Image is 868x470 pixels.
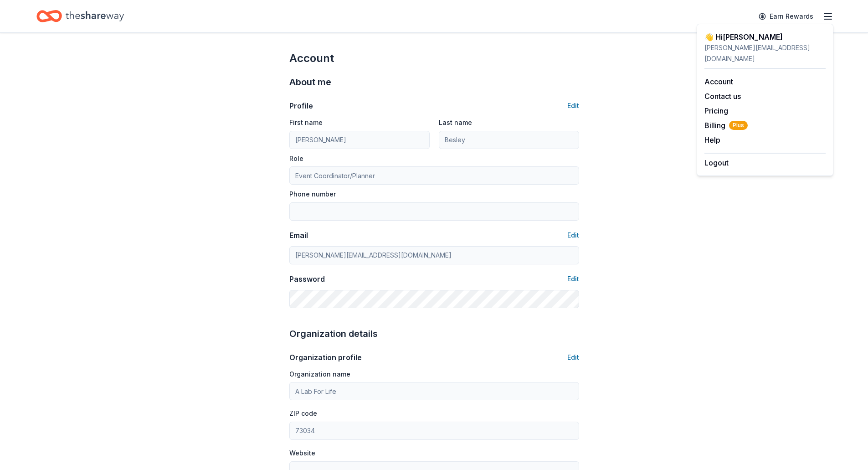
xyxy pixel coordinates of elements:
[289,409,317,418] label: ZIP code
[567,230,579,241] button: Edit
[289,422,579,440] input: 12345 (U.S. only)
[289,326,579,341] div: Organization details
[704,31,826,42] div: 👋 Hi [PERSON_NAME]
[289,118,323,127] label: First name
[704,120,748,131] span: Billing
[289,449,315,458] label: Website
[289,230,308,241] div: Email
[704,134,720,145] button: Help
[289,190,336,199] label: Phone number
[567,274,579,284] button: Edit
[289,51,579,66] div: Account
[704,120,748,131] button: BillingPlus
[753,8,819,25] a: Earn Rewards
[704,77,733,86] a: Account
[704,42,826,64] div: [PERSON_NAME][EMAIL_ADDRESS][DOMAIN_NAME]
[289,352,362,363] div: Organization profile
[704,106,728,115] a: Pricing
[704,157,729,168] button: Logout
[729,121,748,130] span: Plus
[289,75,579,89] div: About me
[289,370,350,379] label: Organization name
[567,100,579,111] button: Edit
[289,100,313,111] div: Profile
[704,91,741,102] button: Contact us
[439,118,472,127] label: Last name
[567,352,579,363] button: Edit
[289,154,303,163] label: Role
[289,274,325,284] div: Password
[36,5,124,27] a: Home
